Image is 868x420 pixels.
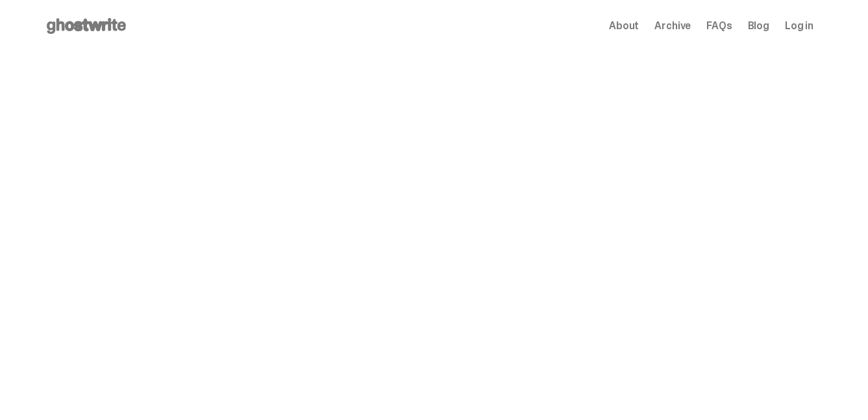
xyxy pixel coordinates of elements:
a: Archive [654,21,691,31]
a: Log in [785,21,813,31]
a: FAQs [706,21,732,31]
a: Blog [748,21,769,31]
a: About [609,21,639,31]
